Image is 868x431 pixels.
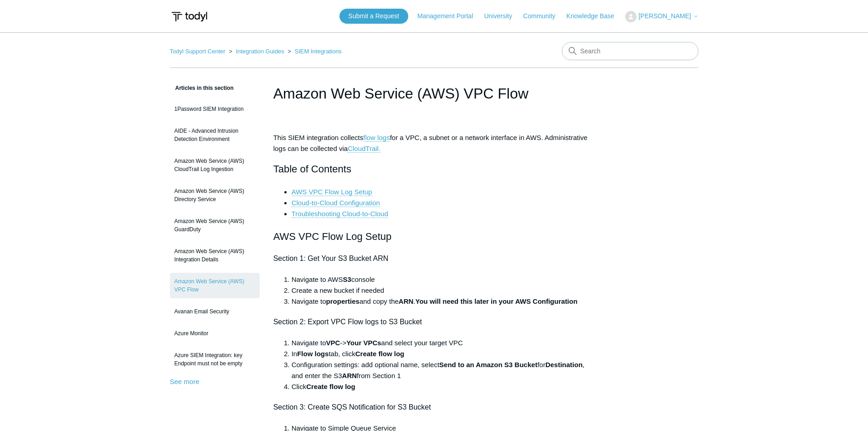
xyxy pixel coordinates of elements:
a: Azure SIEM Integration: key Endpoint must not be empty [170,347,260,372]
li: Create a new bucket if needed [292,285,595,296]
strong: S3 [343,275,351,283]
strong: Destination [545,361,583,369]
a: Amazon Web Service (AWS) Integration Details [170,243,260,268]
li: Configuration settings: add optional name, select for , and enter the S3 from Section 1 [292,359,595,381]
strong: ARN [399,297,414,305]
input: Search [562,42,699,60]
li: Navigate to -> and select your target VPC [292,338,595,348]
strong: Create flow log [306,383,355,390]
a: University [484,11,521,21]
a: Knowledge Base [566,11,623,21]
strong: VPC [326,339,340,347]
a: Submit a Request [339,9,408,24]
a: Integration Guides [236,48,284,55]
a: Cloud-to-Cloud Configuration [292,199,380,207]
img: Todyl Support Center Help Center home page [170,8,209,25]
a: See more [170,378,200,385]
a: AIDE - Advanced Intrusion Detection Environment [170,122,260,148]
h1: Amazon Web Service (AWS) VPC Flow [273,83,595,104]
li: Click [292,381,595,392]
strong: properties [326,297,360,305]
a: Amazon Web Service (AWS) Directory Service [170,182,260,208]
a: flow logs [363,134,390,142]
span: [PERSON_NAME] [638,12,691,20]
strong: Flow logs [297,350,329,358]
a: CloudTrail. [348,145,380,153]
h4: Section 1: Get Your S3 Bucket ARN [273,253,595,265]
a: AWS VPC Flow Log Setup [292,188,372,196]
a: Azure Monitor [170,325,260,342]
h4: Section 2: Export VPC Flow logs to S3 Bucket [273,316,595,328]
li: SIEM Integrations [286,48,342,55]
li: Navigate to AWS console [292,274,595,285]
h2: Table of Contents [273,161,595,177]
a: Amazon Web Service (AWS) GuardDuty [170,213,260,238]
h4: Section 3: Create SQS Notification for S3 Bucket [273,401,595,413]
li: Integration Guides [227,48,286,55]
a: SIEM Integrations [295,48,342,55]
a: Avanan Email Security [170,303,260,320]
button: [PERSON_NAME] [625,11,698,22]
a: Community [523,11,565,21]
strong: You will need this later in your AWS Configuration [416,297,578,305]
a: Management Portal [417,11,482,21]
strong: ARN [342,372,357,379]
a: 1Password SIEM Integration [170,100,260,118]
li: Todyl Support Center [170,48,227,55]
strong: Send to an Amazon S3 Bucket [439,361,537,369]
li: In tab, click [292,348,595,359]
strong: Your VPCs [346,339,381,347]
p: This SIEM integration collects for a VPC, a subnet or a network interface in AWS. Administrative ... [273,132,595,154]
h2: AWS VPC Flow Log Setup [273,228,595,244]
a: Todyl Support Center [170,48,226,55]
a: Amazon Web Service (AWS) CloudTrail Log Ingestion [170,152,260,178]
a: Troubleshooting Cloud-to-Cloud [292,210,388,218]
a: Amazon Web Service (AWS) VPC Flow [170,273,260,298]
span: Articles in this section [170,85,234,91]
strong: Create flow log [355,350,405,358]
li: Navigate to and copy the . [292,296,595,307]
